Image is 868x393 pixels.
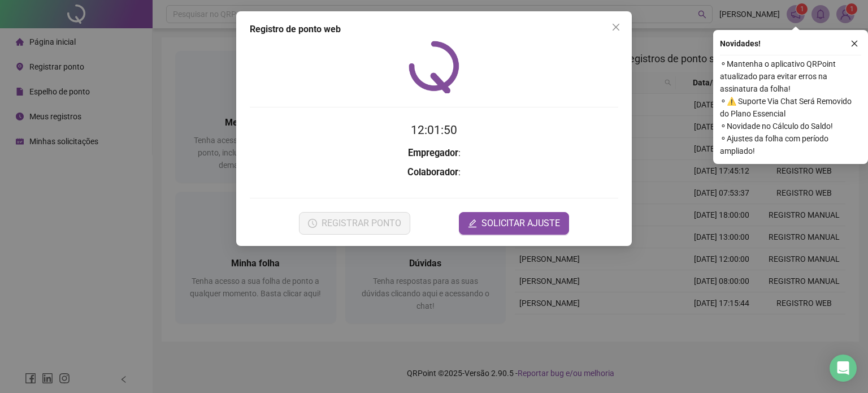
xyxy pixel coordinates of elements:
span: Novidades ! [720,37,761,50]
span: ⚬ ⚠️ Suporte Via Chat Será Removido do Plano Essencial [720,95,861,120]
img: QRPoint [409,41,459,93]
button: Close [607,18,625,36]
div: Registro de ponto web [250,23,618,36]
span: close [611,23,620,32]
h3: : [250,165,618,180]
span: ⚬ Ajustes da folha com período ampliado! [720,132,861,157]
div: Open Intercom Messenger [830,355,857,382]
strong: Empregador [408,148,458,158]
strong: Colaborador [407,167,458,178]
span: close [850,40,858,47]
button: REGISTRAR PONTO [299,212,410,235]
span: ⚬ Mantenha o aplicativo QRPoint atualizado para evitar erros na assinatura da folha! [720,58,861,95]
h3: : [250,146,618,161]
button: editSOLICITAR AJUSTE [459,212,569,235]
time: 12:01:50 [411,123,457,137]
span: ⚬ Novidade no Cálculo do Saldo! [720,120,861,132]
span: edit [468,219,477,228]
span: SOLICITAR AJUSTE [481,217,560,230]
